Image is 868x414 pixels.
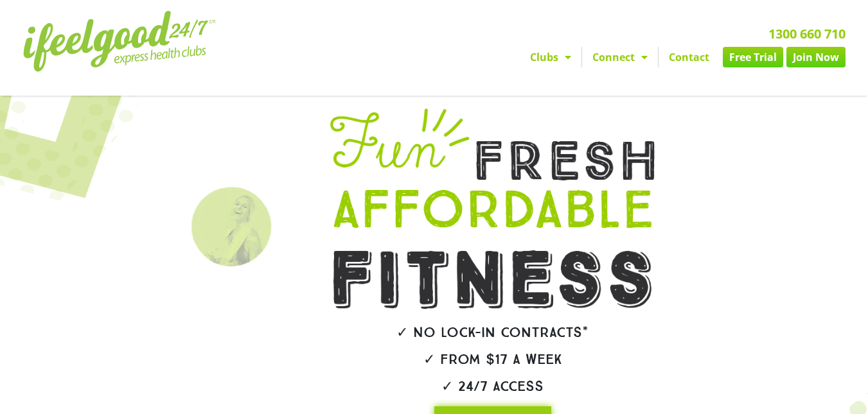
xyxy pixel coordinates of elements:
a: Join Now [786,47,846,67]
a: Connect [582,47,658,67]
a: 1300 660 710 [768,25,846,42]
h2: ✓ No lock-in contracts* [294,325,691,340]
h2: ✓ 24/7 Access [294,379,691,393]
a: Free Trial [723,47,783,67]
nav: Menu [315,47,846,67]
h2: ✓ From $17 a week [294,352,691,367]
a: Contact [659,47,720,67]
a: Clubs [520,47,581,67]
